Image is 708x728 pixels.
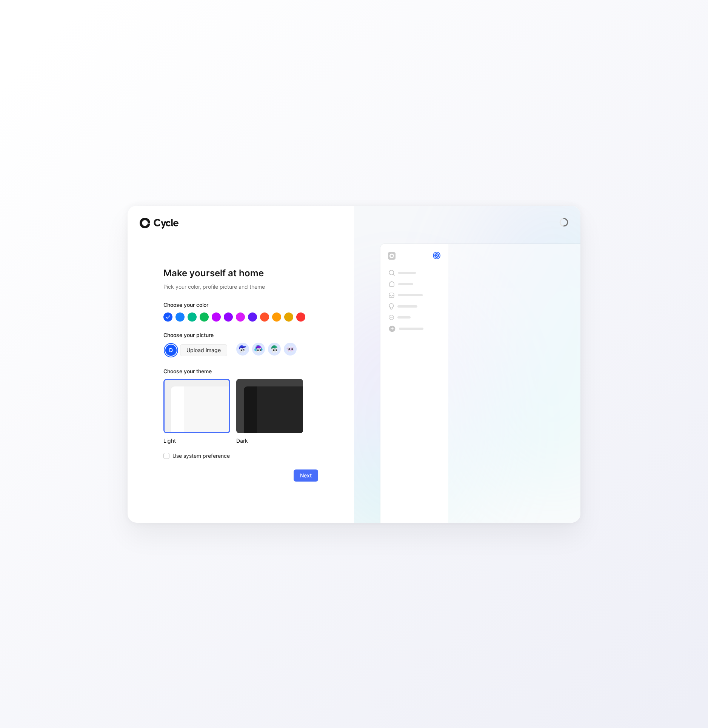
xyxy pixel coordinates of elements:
[388,252,396,260] img: workspace-default-logo-wX5zAyuM.png
[163,436,230,445] div: Light
[294,469,318,482] button: Next
[163,300,318,312] div: Choose your color
[300,471,312,480] span: Next
[172,451,230,460] span: Use system preference
[180,344,227,356] button: Upload image
[163,331,318,343] div: Choose your picture
[186,346,221,355] span: Upload image
[165,344,177,357] div: D
[163,267,318,279] h1: Make yourself at home
[434,252,440,259] div: D
[285,344,295,354] img: avatar
[163,282,318,291] h2: Pick your color, profile picture and theme
[236,436,303,445] div: Dark
[237,344,248,354] img: avatar
[269,344,279,354] img: avatar
[253,344,263,354] img: avatar
[163,367,303,379] div: Choose your theme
